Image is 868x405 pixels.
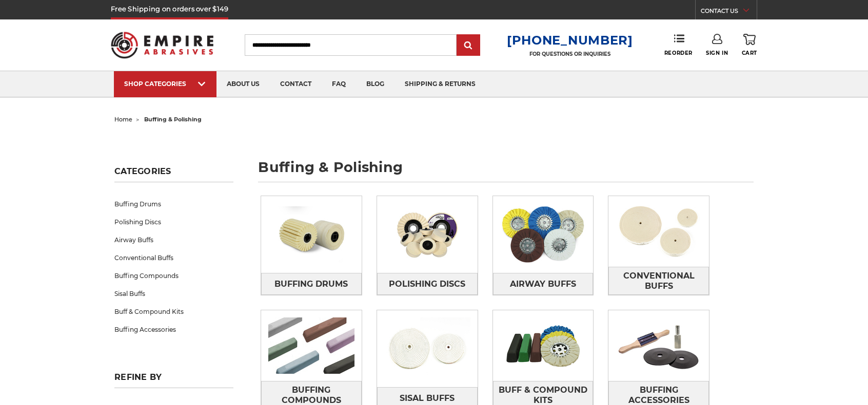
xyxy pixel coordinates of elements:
a: blog [356,71,394,97]
span: Cart [742,50,757,56]
span: Buffing Drums [274,275,348,293]
a: Reorder [664,34,693,56]
span: Sign In [706,50,728,56]
p: FOR QUESTIONS OR INQUIRIES [507,51,633,57]
a: Sisal Buffs [114,285,233,303]
a: Polishing Discs [377,273,478,295]
img: Buffing Compounds [261,310,362,381]
a: Airway Buffs [114,231,233,249]
img: Airway Buffs [493,199,594,270]
div: SHOP CATEGORIES [124,80,206,88]
a: Buffing Compounds [114,267,233,285]
a: Airway Buffs [493,273,594,295]
img: Buff & Compound Kits [493,310,594,381]
img: Empire Abrasives [111,25,213,65]
a: Buffing Drums [114,195,233,213]
a: Buffing Drums [261,273,362,295]
span: Reorder [664,50,693,56]
a: Conventional Buffs [608,267,709,295]
a: Cart [742,34,757,56]
img: Conventional Buffs [608,196,709,267]
a: shipping & returns [394,71,486,97]
a: Buffing Accessories [114,321,233,338]
input: Submit [458,35,479,56]
h5: Categories [114,166,233,182]
img: Polishing Discs [377,199,478,270]
h1: buffing & polishing [258,160,754,182]
img: Buffing Accessories [608,310,709,381]
a: about us [216,71,270,97]
img: Sisal Buffs [377,310,478,387]
a: [PHONE_NUMBER] [507,33,633,48]
span: Conventional Buffs [609,267,708,295]
a: contact [270,71,322,97]
span: buffing & polishing [144,116,202,123]
a: home [114,116,132,123]
a: Buff & Compound Kits [114,303,233,321]
a: CONTACT US [701,5,757,19]
a: Polishing Discs [114,213,233,231]
a: Conventional Buffs [114,249,233,267]
span: Airway Buffs [510,275,576,293]
img: Buffing Drums [261,199,362,270]
span: Polishing Discs [389,275,465,293]
a: faq [322,71,356,97]
h5: Refine by [114,372,233,388]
